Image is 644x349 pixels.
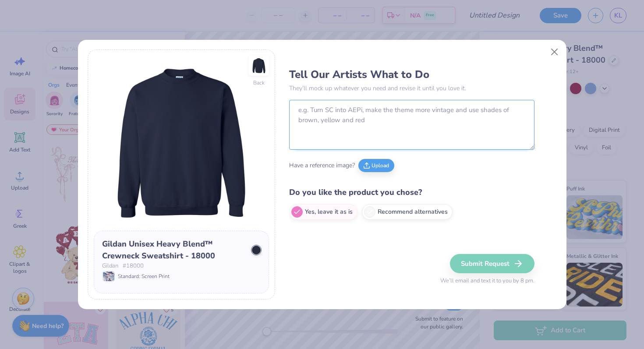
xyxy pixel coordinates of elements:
[102,262,118,271] span: Gildan
[102,238,245,262] div: Gildan Unisex Heavy Blend™ Crewneck Sweatshirt - 18000
[253,79,265,87] div: Back
[546,43,563,60] button: Close
[358,159,394,172] button: Upload
[289,161,355,170] span: Have a reference image?
[362,204,453,220] label: Recommend alternatives
[123,262,144,271] span: # 18000
[250,57,268,74] img: Back
[289,186,534,199] h4: Do you like the product you chose?
[94,56,269,231] img: Front
[289,84,534,93] p: They’ll mock up whatever you need and revise it until you love it.
[440,277,534,286] span: We’ll email and text it to you by 8 pm.
[118,272,170,280] span: Standard: Screen Print
[289,68,534,81] h3: Tell Our Artists What to Do
[289,204,357,220] label: Yes, leave it as is
[103,271,114,281] img: Standard: Screen Print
